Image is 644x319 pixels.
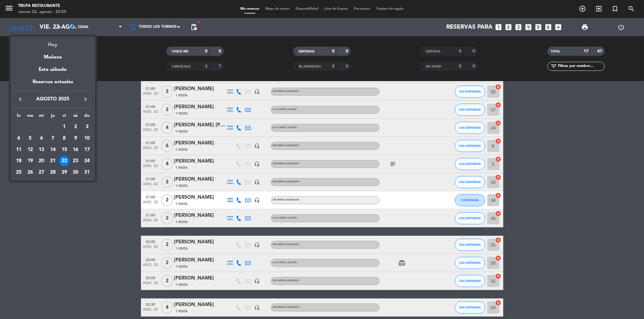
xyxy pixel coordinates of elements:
th: lunes [13,112,24,122]
span: agosto 2025 [26,95,80,103]
div: 18 [14,156,24,166]
div: 19 [25,156,35,166]
td: 10 de agosto de 2025 [81,133,93,144]
div: 31 [82,167,92,178]
td: 31 de agosto de 2025 [81,167,93,178]
td: 22 de agosto de 2025 [59,156,70,167]
div: 29 [59,167,69,178]
td: 29 de agosto de 2025 [59,167,70,178]
i: keyboard_arrow_left [17,96,24,103]
i: keyboard_arrow_right [82,96,89,103]
td: 4 de agosto de 2025 [13,133,24,144]
td: 15 de agosto de 2025 [59,144,70,156]
td: 20 de agosto de 2025 [36,156,47,167]
div: Mañana [11,49,95,61]
div: 27 [36,167,46,178]
td: 24 de agosto de 2025 [81,156,93,167]
div: 17 [82,145,92,155]
td: 28 de agosto de 2025 [47,167,59,178]
div: 15 [59,145,69,155]
th: jueves [47,112,59,122]
td: 6 de agosto de 2025 [36,133,47,144]
td: 21 de agosto de 2025 [47,156,59,167]
div: 30 [70,167,81,178]
div: Este sábado [11,61,95,78]
button: keyboard_arrow_right [80,95,91,103]
th: sábado [70,112,82,122]
td: 25 de agosto de 2025 [13,167,24,178]
td: 14 de agosto de 2025 [47,144,59,156]
div: Hoy [11,36,95,49]
th: miércoles [36,112,47,122]
div: 8 [59,133,69,144]
td: 2 de agosto de 2025 [70,122,82,133]
td: 11 de agosto de 2025 [13,144,24,156]
td: 3 de agosto de 2025 [81,122,93,133]
td: 7 de agosto de 2025 [47,133,59,144]
div: 28 [48,167,58,178]
td: 17 de agosto de 2025 [81,144,93,156]
th: martes [24,112,36,122]
td: 18 de agosto de 2025 [13,156,24,167]
div: 25 [14,167,24,178]
div: 20 [36,156,46,166]
div: 14 [48,145,58,155]
td: 19 de agosto de 2025 [24,156,36,167]
div: 9 [70,133,81,144]
th: domingo [81,112,93,122]
div: 12 [25,145,35,155]
th: viernes [59,112,70,122]
button: keyboard_arrow_left [15,95,26,103]
td: 16 de agosto de 2025 [70,144,82,156]
div: 23 [70,156,81,166]
td: AGO. [13,122,59,133]
div: Reservas actuales [11,78,95,90]
div: 4 [14,133,24,144]
div: 7 [48,133,58,144]
td: 27 de agosto de 2025 [36,167,47,178]
div: 22 [59,156,69,166]
td: 8 de agosto de 2025 [59,133,70,144]
div: 24 [82,156,92,166]
div: 10 [82,133,92,144]
div: 5 [25,133,35,144]
td: 1 de agosto de 2025 [59,122,70,133]
td: 12 de agosto de 2025 [24,144,36,156]
div: 6 [36,133,46,144]
div: 3 [82,122,92,132]
div: 13 [36,145,46,155]
div: 16 [70,145,81,155]
td: 13 de agosto de 2025 [36,144,47,156]
td: 30 de agosto de 2025 [70,167,82,178]
div: 21 [48,156,58,166]
div: 11 [14,145,24,155]
div: 2 [70,122,81,132]
td: 23 de agosto de 2025 [70,156,82,167]
td: 5 de agosto de 2025 [24,133,36,144]
div: 26 [25,167,35,178]
div: 1 [59,122,69,132]
td: 26 de agosto de 2025 [24,167,36,178]
td: 9 de agosto de 2025 [70,133,82,144]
